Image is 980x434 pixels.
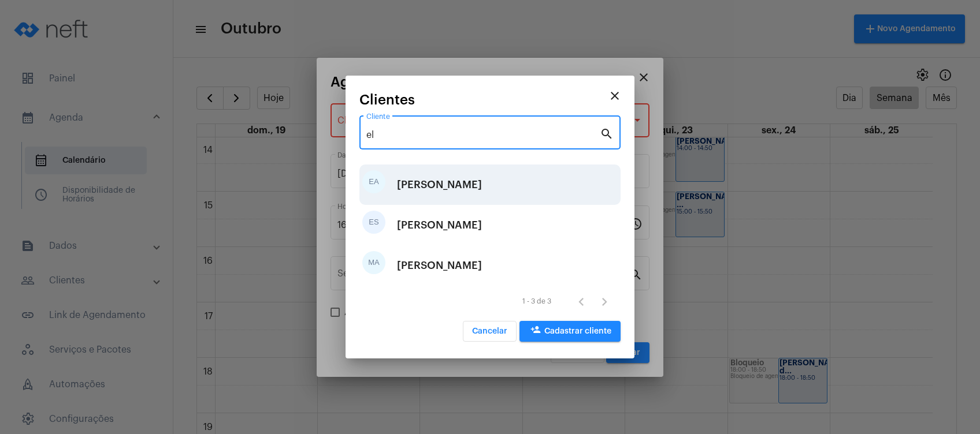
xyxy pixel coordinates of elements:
[608,89,622,103] mat-icon: close
[522,298,551,305] div: 1 - 3 de 3
[362,170,385,193] div: EA
[472,327,507,335] span: Cancelar
[362,211,385,234] div: ES
[570,290,593,313] button: Página anterior
[397,167,482,202] div: [PERSON_NAME]
[519,321,621,342] button: Cadastrar cliente
[359,92,415,107] span: Clientes
[397,248,482,283] div: [PERSON_NAME]
[366,130,600,140] input: Pesquisar cliente
[529,327,611,335] span: Cadastrar cliente
[529,324,543,338] mat-icon: person_add
[397,208,482,242] div: [PERSON_NAME]
[463,321,517,342] button: Cancelar
[593,290,616,313] button: Próxima página
[362,251,385,274] div: MA
[600,126,614,140] mat-icon: search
